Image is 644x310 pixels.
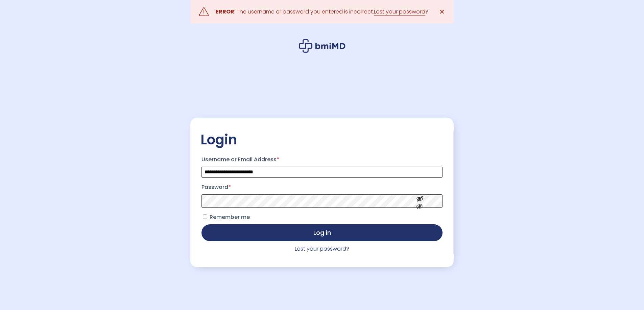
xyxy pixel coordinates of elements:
a: Lost your password? [295,245,349,253]
button: Show password [401,189,439,213]
span: Remember me [210,213,250,221]
a: Lost your password [374,8,425,16]
strong: ERROR [216,8,234,16]
a: ✕ [435,5,449,19]
span: ✕ [439,7,445,17]
div: : The username or password you entered is incorrect. ? [216,7,428,17]
label: Username or Email Address [201,154,443,165]
h2: Login [200,131,444,148]
input: Remember me [203,215,207,219]
label: Password [201,182,443,193]
button: Log in [201,224,443,241]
